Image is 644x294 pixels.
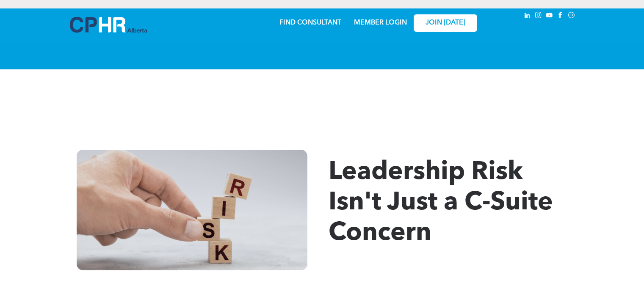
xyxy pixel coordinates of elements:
span: JOIN [DATE] [426,19,465,27]
a: linkedin [523,11,532,22]
img: A blue and white logo for cp alberta [70,17,147,33]
span: Leadership Risk Isn't Just a C-Suite Concern [329,160,553,246]
a: JOIN [DATE] [414,14,477,32]
a: FIND CONSULTANT [279,19,341,26]
a: MEMBER LOGIN [354,19,407,26]
a: instagram [534,11,543,22]
a: Social network [567,11,576,22]
a: youtube [545,11,554,22]
a: facebook [556,11,565,22]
